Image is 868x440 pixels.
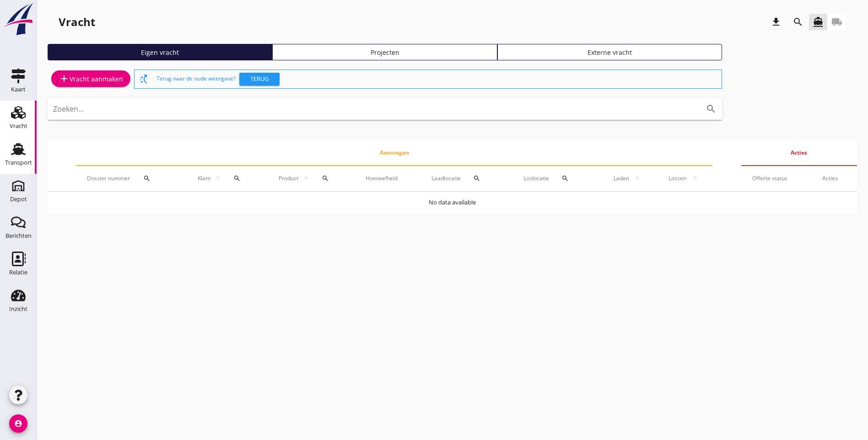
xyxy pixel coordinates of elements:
button: Terug [239,73,280,86]
i: download [771,16,782,27]
i: switch_access_shortcut [138,74,149,85]
td: No data available [48,192,857,214]
span: Lossen [666,174,689,182]
i: arrow_upward [631,175,644,182]
div: Berichten [5,233,32,239]
i: search [143,175,151,182]
th: Acties [741,140,857,166]
i: directions_boat [813,16,824,27]
div: Loslocatie [523,167,589,189]
input: Zoeken... [53,102,691,116]
div: Offerte status [752,174,800,182]
div: Depot [10,196,27,202]
div: Transport [5,160,32,166]
div: Relatie [9,269,27,275]
i: arrow_upward [689,175,702,182]
span: Klant [196,174,212,182]
div: Terug [243,75,276,84]
i: search [473,175,480,182]
i: search [322,175,329,182]
i: search [561,175,569,182]
div: Laadlocatie [431,167,501,189]
div: Terug naar de oude weergave? [156,70,718,88]
img: logo-small.a267ee39.svg [2,2,35,36]
div: Projecten [276,48,493,57]
span: Laden [611,174,631,182]
th: Aanvragen [76,140,712,166]
div: Inzicht [9,306,27,312]
i: account_circle [9,414,27,433]
i: arrow_upward [300,175,312,182]
i: search [233,175,241,182]
a: Eigen vracht [48,44,272,60]
a: Externe vracht [497,44,722,60]
div: Hoeveelheid [366,174,410,182]
i: arrow_upward [212,175,223,182]
a: Vracht aanmaken [51,70,130,87]
div: Dossier nummer [87,167,173,189]
div: Acties [822,174,846,182]
i: search [706,103,717,114]
i: local_shipping [831,16,842,27]
i: add [59,73,70,84]
div: Externe vracht [501,48,718,57]
span: Product [276,174,300,182]
i: search [793,16,803,27]
div: Vracht [10,123,27,129]
div: Kaart [11,86,26,92]
div: Vracht [59,15,95,29]
a: Projecten [272,44,497,60]
div: Vracht aanmaken [59,73,123,84]
div: Eigen vracht [52,48,268,57]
